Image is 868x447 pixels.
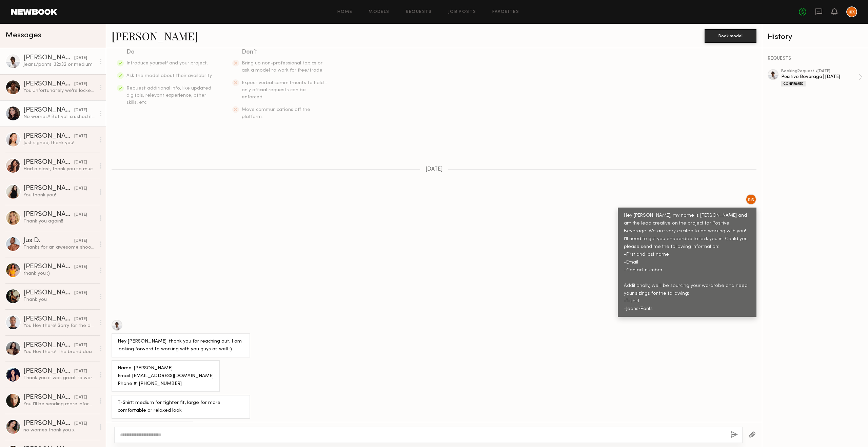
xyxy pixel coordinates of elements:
div: No worries!! Bet yall crushed it! Thank you!! [23,114,96,120]
div: [PERSON_NAME] [23,185,74,192]
div: [DATE] [74,81,87,88]
div: Confirmed [781,81,806,86]
div: [DATE] [74,421,87,427]
div: [DATE] [74,238,87,244]
div: You: thank you! [23,192,96,198]
div: Name: [PERSON_NAME] Email: [EMAIL_ADDRESS][DOMAIN_NAME] Phone #: [PHONE_NUMBER] [118,365,214,388]
span: Ask the model about their availability. [126,74,213,78]
div: Do [126,47,213,57]
div: [DATE] [74,107,87,114]
div: [PERSON_NAME] [23,107,74,114]
a: Models [369,10,389,14]
div: [DATE] [74,368,87,375]
div: History [768,33,863,41]
div: [PERSON_NAME] [23,342,74,349]
div: thank you :) [23,270,96,277]
div: booking Request • [DATE] [781,69,859,74]
div: [PERSON_NAME] [23,368,74,375]
div: [DATE] [74,186,87,192]
div: You: Hey there! The brand decided to move forward with a different model, but we will keep you on... [23,349,96,355]
span: Bring up non-professional topics or ask a model to work for free/trade. [242,61,323,73]
div: [DATE] [74,55,87,61]
span: [DATE] [426,167,443,172]
div: [DATE] [74,342,87,349]
span: Introduce yourself and your project. [126,61,208,65]
div: T-Shirt: medium for tighter fit, large for more comfortable or relaxed look [118,399,244,415]
a: Home [337,10,353,14]
span: Move communications off the platform. [242,108,310,119]
div: [PERSON_NAME] [23,290,74,296]
div: [PERSON_NAME] [23,420,74,427]
div: Don’t [242,47,329,57]
div: Jeans/pants: 32x32 or medium [23,61,96,68]
div: Thank you it was great to work with you guys [23,375,96,381]
div: [PERSON_NAME] [23,133,74,140]
div: [PERSON_NAME] [23,394,74,401]
div: [PERSON_NAME] [23,81,74,88]
span: Expect verbal commitments to hold - only official requests can be enforced. [242,81,328,99]
div: [PERSON_NAME] [23,264,74,270]
div: Just signed, thank you! [23,140,96,146]
div: You: Unfortunately we're locked in for the 10th. We'll catch you on the next one! [23,88,96,94]
button: Book model [705,29,756,43]
div: Thank you [23,296,96,303]
div: [DATE] [74,394,87,401]
div: [DATE] [74,316,87,323]
div: Positive Beverage | [DATE] [781,74,859,80]
div: [PERSON_NAME] [23,159,74,166]
div: You: Hey there! Sorry for the delay. The brand decided to move forward with a different model, bu... [23,323,96,329]
a: bookingRequest •[DATE]Positive Beverage | [DATE]Confirmed [781,69,863,86]
div: [DATE] [74,264,87,270]
div: [DATE] [74,212,87,218]
div: Hey [PERSON_NAME], my name is [PERSON_NAME] and I am the lead creative on the project for Positiv... [624,212,750,313]
div: Hey [PERSON_NAME], thank you for reaching out. I am looking forward to working with you guys as w... [118,338,244,353]
div: [DATE] [74,133,87,140]
span: Request additional info, like updated digitals, relevant experience, other skills, etc. [126,86,211,105]
div: Had a blast, thank you so much! I hope to work with you again soon. [23,166,96,172]
a: Book model [705,33,756,38]
div: You: I'll be sending more information [DATE]. Have a great rest of your week! [23,401,96,407]
div: REQUESTS [768,56,863,61]
a: [PERSON_NAME] [112,28,198,43]
div: [DATE] [74,290,87,296]
a: Requests [406,10,432,14]
span: Messages [5,32,41,39]
div: [DATE] [74,159,87,166]
div: Jus D. [23,237,74,244]
div: no worries thank you x [23,427,96,433]
div: Thanks for an awesome shoot! Cant wait to make it happen again! [23,244,96,251]
a: Favorites [492,10,519,14]
a: Job Posts [448,10,476,14]
div: [PERSON_NAME] [23,316,74,323]
div: [PERSON_NAME] [23,211,74,218]
div: Thank you again!! [23,218,96,225]
div: [PERSON_NAME] [23,55,74,61]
